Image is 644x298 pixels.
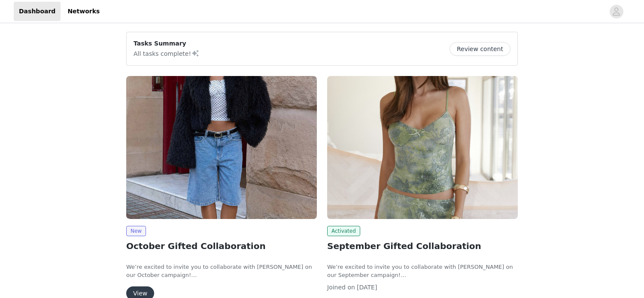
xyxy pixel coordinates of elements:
[327,263,518,280] p: We’re excited to invite you to collaborate with [PERSON_NAME] on our September campaign!
[134,39,200,48] p: Tasks Summary
[62,2,105,21] a: Networks
[327,76,518,219] img: Peppermayo USA
[14,2,61,21] a: Dashboard
[126,240,317,252] h2: October Gifted Collaboration
[126,263,317,280] p: We’re excited to invite you to collaborate with [PERSON_NAME] on our October campaign!
[612,5,620,18] div: avatar
[126,226,146,236] span: New
[126,290,154,297] a: View
[450,42,510,56] button: Review content
[327,226,360,236] span: Activated
[357,284,377,291] span: [DATE]
[126,76,317,219] img: Peppermayo USA
[327,284,355,291] span: Joined on
[134,48,200,58] p: All tasks complete!
[327,240,518,252] h2: September Gifted Collaboration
